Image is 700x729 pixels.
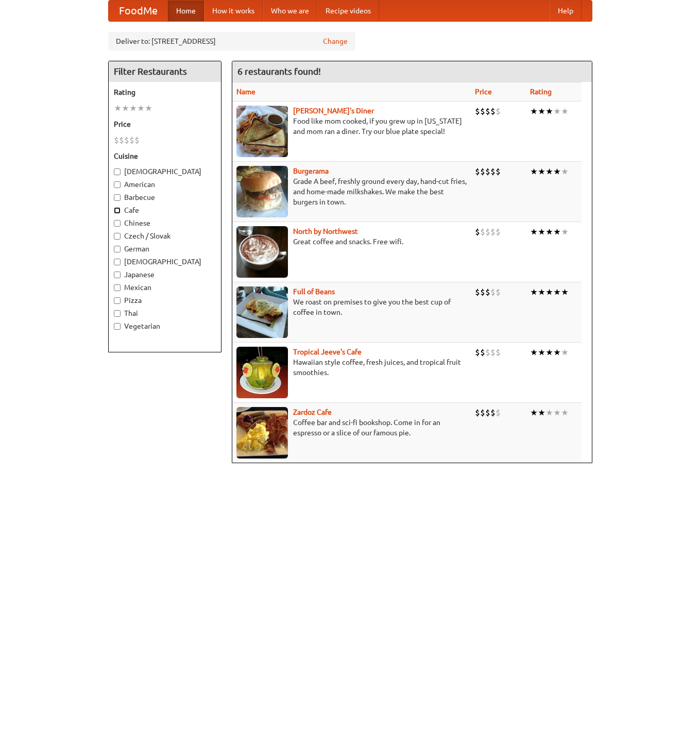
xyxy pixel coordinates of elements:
[293,227,358,235] a: North by Northwest
[553,407,561,418] li: ★
[114,321,216,331] label: Vegetarian
[545,106,553,117] li: ★
[293,287,335,296] a: Full of Beans
[114,168,121,175] input: [DEMOGRAPHIC_DATA]
[530,347,538,358] li: ★
[108,32,355,50] div: Deliver to: [STREET_ADDRESS]
[317,1,379,21] a: Recipe videos
[119,134,124,146] li: $
[114,284,121,291] input: Mexican
[293,167,329,175] a: Burgerama
[475,166,480,177] li: $
[137,103,145,114] li: ★
[475,106,480,117] li: $
[490,407,496,418] li: $
[553,106,561,117] li: ★
[129,103,137,114] li: ★
[114,119,216,129] h5: Price
[490,226,496,238] li: $
[561,106,569,117] li: ★
[114,323,121,330] input: Vegetarian
[114,166,216,177] label: [DEMOGRAPHIC_DATA]
[490,347,496,358] li: $
[530,166,538,177] li: ★
[538,106,545,117] li: ★
[561,166,569,177] li: ★
[114,259,121,265] input: [DEMOGRAPHIC_DATA]
[530,226,538,238] li: ★
[114,310,121,317] input: Thai
[114,181,121,188] input: American
[530,286,538,298] li: ★
[553,166,561,177] li: ★
[485,226,490,238] li: $
[496,226,501,238] li: $
[236,236,467,247] p: Great coffee and snacks. Free wifi.
[109,1,168,21] a: FoodMe
[545,407,553,418] li: ★
[538,226,545,238] li: ★
[490,166,496,177] li: $
[114,272,121,278] input: Japanese
[490,106,496,117] li: $
[496,286,501,298] li: $
[475,286,480,298] li: $
[236,347,288,398] img: jeeves.jpg
[496,166,501,177] li: $
[480,347,485,358] li: $
[530,407,538,418] li: ★
[485,286,490,298] li: $
[561,407,569,418] li: ★
[236,106,288,157] img: sallys.jpg
[553,226,561,238] li: ★
[236,166,288,217] img: burgerama.jpg
[553,347,561,358] li: ★
[475,226,480,238] li: $
[114,194,121,201] input: Barbecue
[114,295,216,306] label: Pizza
[475,88,492,96] a: Price
[236,407,288,459] img: zardoz.jpg
[237,66,321,76] ng-pluralize: 6 restaurants found!
[114,207,121,214] input: Cafe
[204,1,263,21] a: How it works
[550,1,582,21] a: Help
[236,226,288,278] img: north.jpg
[530,106,538,117] li: ★
[485,106,490,117] li: $
[561,226,569,238] li: ★
[114,192,216,202] label: Barbecue
[236,116,467,137] p: Food like mom cooked, if you grew up in [US_STATE] and mom ran a diner. Try our blue plate special!
[490,286,496,298] li: $
[114,233,121,240] input: Czech / Slovak
[538,286,545,298] li: ★
[480,226,485,238] li: $
[109,61,221,82] h4: Filter Restaurants
[236,417,467,438] p: Coffee bar and sci-fi bookshop. Come in for an espresso or a slice of our famous pie.
[293,408,332,416] b: Zardoz Cafe
[538,166,545,177] li: ★
[114,87,216,97] h5: Rating
[561,286,569,298] li: ★
[114,246,121,252] input: German
[114,269,216,280] label: Japanese
[168,1,204,21] a: Home
[134,134,140,146] li: $
[236,297,467,317] p: We roast on premises to give you the best cup of coffee in town.
[293,107,374,115] a: [PERSON_NAME]'s Diner
[114,297,121,304] input: Pizza
[114,220,121,227] input: Chinese
[114,179,216,190] label: American
[561,347,569,358] li: ★
[485,347,490,358] li: $
[236,286,288,338] img: beans.jpg
[545,226,553,238] li: ★
[545,166,553,177] li: ★
[114,244,216,254] label: German
[485,166,490,177] li: $
[236,357,467,378] p: Hawaiian style coffee, fresh juices, and tropical fruit smoothies.
[122,103,129,114] li: ★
